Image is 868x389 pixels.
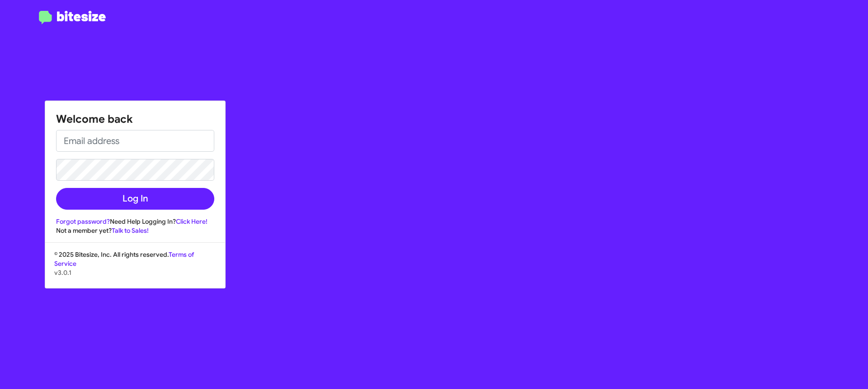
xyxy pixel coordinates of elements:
[56,217,110,226] a: Forgot password?
[56,112,214,126] h1: Welcome back
[45,250,225,288] div: © 2025 Bitesize, Inc. All rights reserved.
[54,268,216,277] p: v3.0.1
[176,217,208,226] a: Click Here!
[56,130,214,152] input: Email address
[56,226,214,235] div: Not a member yet?
[112,226,149,235] a: Talk to Sales!
[56,188,214,210] button: Log In
[56,217,214,226] div: Need Help Logging In?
